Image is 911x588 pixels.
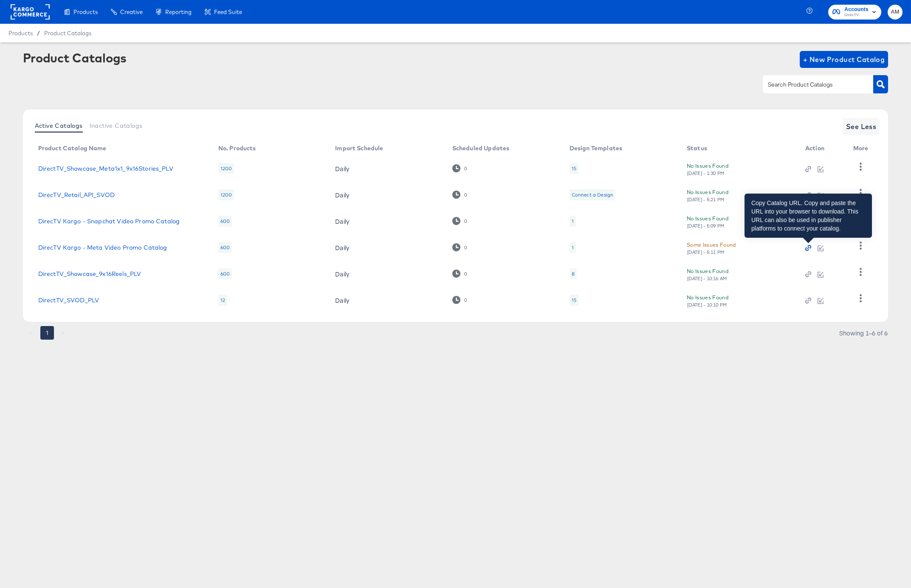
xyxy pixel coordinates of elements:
[452,191,467,199] div: 0
[33,30,44,37] span: /
[572,297,576,304] div: 15
[120,8,143,15] span: Creative
[570,242,576,253] div: 1
[452,145,510,152] div: Scheduled Updates
[680,142,798,155] th: Status
[218,216,232,227] div: 600
[572,244,574,251] div: 1
[218,145,256,152] div: No. Products
[40,326,54,340] button: page 1
[570,216,576,227] div: 1
[328,287,445,313] td: Daily
[218,163,234,174] div: 1200
[328,182,445,208] td: Daily
[218,295,227,306] div: 12
[38,191,115,198] a: DirecTV_Retail_API_SVOD
[844,5,869,14] span: Accounts
[839,330,888,336] div: Showing 1–6 of 6
[464,218,467,224] div: 0
[843,118,880,135] button: See Less
[335,145,383,152] div: Import Schedule
[8,30,33,37] span: Products
[452,217,467,225] div: 0
[570,163,578,174] div: 15
[38,145,107,152] div: Product Catalog Name
[214,8,242,15] span: Feed Suite
[218,268,232,279] div: 600
[452,243,467,251] div: 0
[452,296,467,304] div: 0
[452,164,467,172] div: 0
[38,297,99,304] a: DirectTV_SVOD_PLV
[844,12,869,19] span: DirecTV
[328,234,445,261] td: Daily
[23,51,127,65] div: Product Catalogs
[35,122,83,129] span: Active Catalogs
[687,240,736,255] button: Some Issues Found[DATE] - 5:11 PM
[452,270,467,278] div: 0
[846,142,879,155] th: More
[464,271,467,277] div: 0
[73,8,98,15] span: Products
[23,326,71,340] nav: pagination navigation
[570,268,577,279] div: 8
[464,245,467,250] div: 0
[766,80,857,90] input: Search Product Catalogs
[464,166,467,172] div: 0
[218,242,232,253] div: 600
[570,145,622,152] div: Design Templates
[328,155,445,182] td: Daily
[44,30,91,37] a: Product Catalogs
[572,191,613,198] div: Connect a Design
[464,297,467,303] div: 0
[328,208,445,234] td: Daily
[800,51,888,68] button: + New Product Catalog
[828,5,881,20] button: AccountsDirecTV
[888,5,903,20] button: AM
[572,165,576,172] div: 15
[38,218,180,225] a: DirecTV Kargo - Snapchat Video Promo Catalog
[165,8,192,15] span: Reporting
[572,218,574,225] div: 1
[38,165,173,172] a: DirectTV_Showcase_Meta1x1_9x16Stories_PLV
[687,240,736,249] div: Some Issues Found
[798,142,846,155] th: Action
[570,295,578,306] div: 15
[464,192,467,198] div: 0
[687,249,725,255] div: [DATE] - 5:11 PM
[572,270,575,277] div: 8
[328,261,445,287] td: Daily
[891,7,899,17] span: AM
[218,189,234,200] div: 1200
[846,121,877,132] span: See Less
[570,189,615,200] div: Connect a Design
[38,270,141,277] a: DirectTV_Showcase_9x16Reels_PLV
[38,244,167,251] a: DirecTV Kargo - Meta Video Promo Catalog
[803,53,885,65] span: + New Product Catalog
[90,122,143,129] span: Inactive Catalogs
